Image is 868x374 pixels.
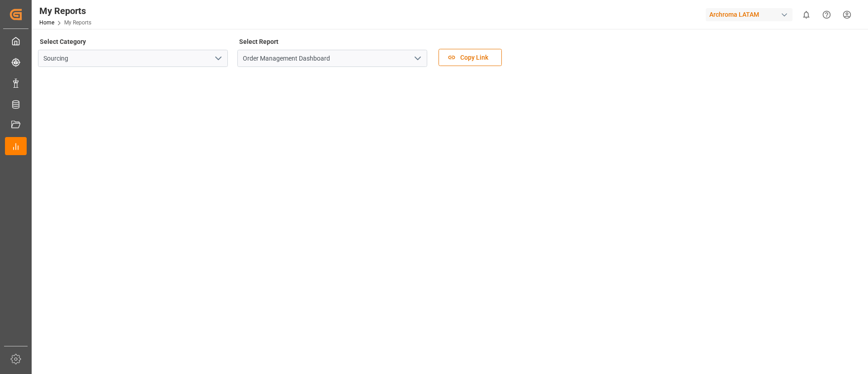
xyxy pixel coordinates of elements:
[237,35,280,48] label: Select Report
[410,52,424,66] button: open menu
[39,19,54,26] a: Home
[38,35,87,48] label: Select Category
[706,6,796,23] button: Archroma LATAM
[211,52,225,66] button: open menu
[237,50,427,67] input: Type to search/select
[816,5,837,25] button: Help Center
[439,49,502,66] button: Copy Link
[706,8,793,21] div: Archroma LATAM
[456,53,493,62] span: Copy Link
[39,4,91,18] div: My Reports
[38,50,228,67] input: Type to search/select
[796,5,816,25] button: show 0 new notifications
